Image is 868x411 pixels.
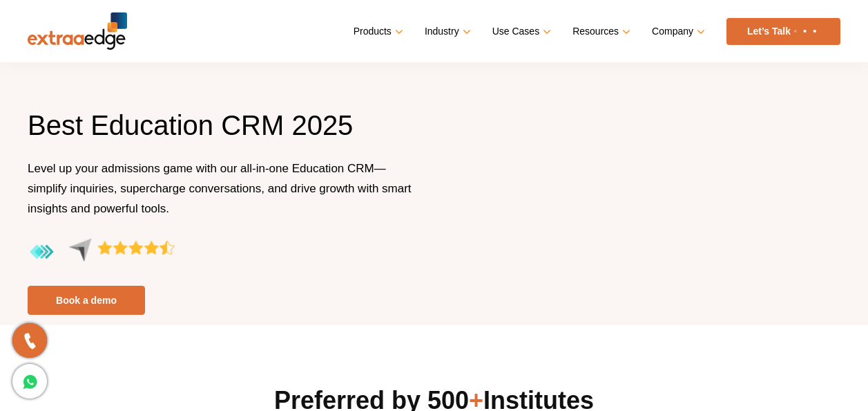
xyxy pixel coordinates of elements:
[28,286,145,315] a: Book a demo
[28,107,424,158] h1: Best Education CRM 2025
[652,21,702,42] a: Company
[28,162,412,215] span: Level up your admissions game with our all-in-one Education CRM—simplify inquiries, supercharge c...
[28,238,175,266] img: aggregate-rating-by-users
[572,21,628,42] a: Resources
[492,21,548,42] a: Use Cases
[726,18,840,45] a: Let’s Talk
[425,21,468,42] a: Industry
[354,21,401,42] a: Products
